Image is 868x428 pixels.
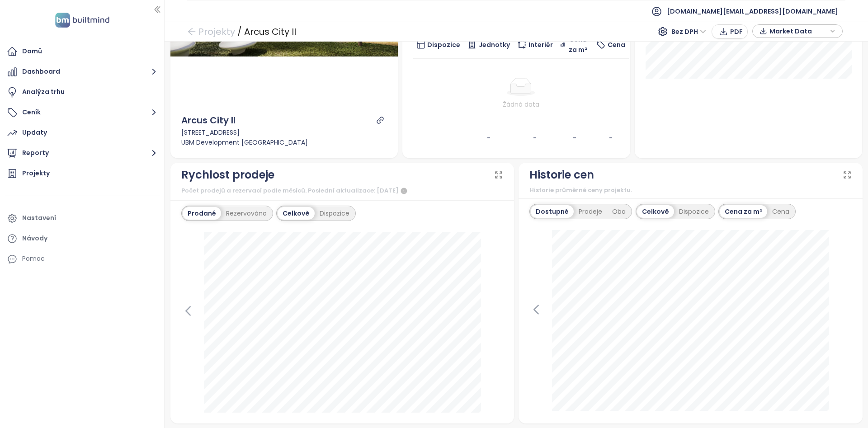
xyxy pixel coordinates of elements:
[181,166,274,183] div: Rychlost prodeje
[5,230,160,248] a: Návody
[769,24,828,38] span: Market Data
[187,27,196,36] span: arrow-left
[767,205,794,218] div: Cena
[720,205,767,218] div: Cena za m²
[5,83,160,101] a: Analýza trhu
[22,253,45,264] div: Pomoc
[5,144,160,162] button: Reporty
[181,186,504,197] div: Počet prodejů a rezervací podle měsíců. Poslední aktualizace: [DATE]
[5,250,160,268] div: Pomoc
[637,205,674,218] div: Celkově
[757,24,838,38] div: button
[5,209,160,227] a: Nastavení
[607,205,631,218] div: Oba
[183,207,221,220] div: Prodané
[22,46,42,57] div: Domů
[22,86,65,98] div: Analýza trhu
[487,133,491,142] b: -
[5,165,160,183] a: Projekty
[567,35,589,55] span: Cena za m²
[244,24,296,40] div: Arcus City II
[376,116,384,124] a: link
[667,0,838,22] span: [DOMAIN_NAME][EMAIL_ADDRESS][DOMAIN_NAME]
[427,40,460,50] span: Dispozice
[237,24,242,40] div: /
[187,24,235,40] a: arrow-left Projekty
[315,207,354,220] div: Dispozice
[528,40,553,50] span: Interiér
[181,127,387,137] div: [STREET_ADDRESS]
[5,42,160,61] a: Domů
[5,63,160,81] button: Dashboard
[671,25,706,38] span: Bez DPH
[278,207,315,220] div: Celkově
[181,113,236,127] div: Arcus City II
[529,186,852,195] div: Historie průměrné ceny projektu.
[22,212,56,224] div: Nastavení
[181,137,387,147] div: UBM Development [GEOGRAPHIC_DATA]
[22,233,47,244] div: Návody
[52,11,112,29] img: logo
[479,40,510,50] span: Jednotky
[609,133,613,142] b: -
[5,103,160,122] button: Ceník
[22,168,50,179] div: Projekty
[221,207,272,220] div: Rezervováno
[417,99,625,109] div: Žádná data
[674,205,714,218] div: Dispozice
[712,24,748,39] button: PDF
[22,127,47,138] div: Updaty
[730,27,743,37] span: PDF
[529,166,594,183] div: Historie cen
[5,124,160,142] a: Updaty
[574,205,607,218] div: Prodeje
[533,133,537,142] b: -
[608,40,625,50] span: Cena
[573,133,576,142] b: -
[531,205,574,218] div: Dostupné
